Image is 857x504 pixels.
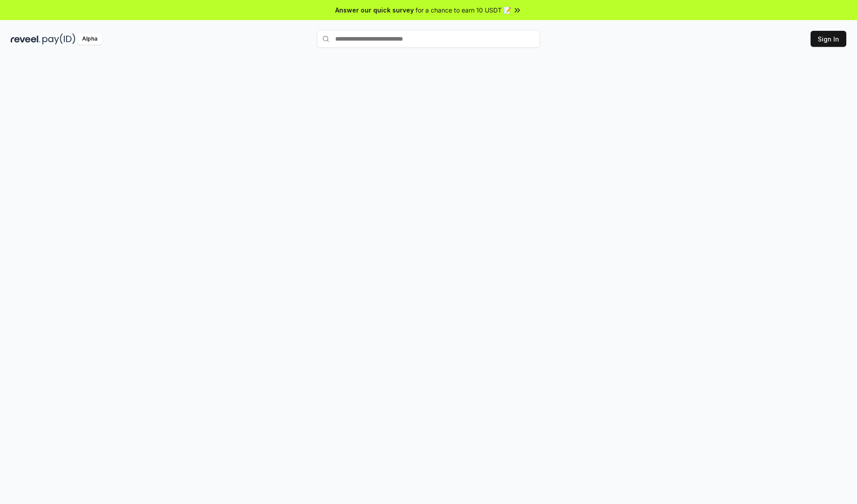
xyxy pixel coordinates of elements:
img: reveel_dark [11,33,41,45]
div: Alpha [77,33,102,45]
button: Sign In [811,31,846,47]
img: pay_id [42,33,75,45]
span: for a chance to earn 10 USDT 📝 [416,5,511,15]
span: Answer our quick survey [335,5,414,15]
